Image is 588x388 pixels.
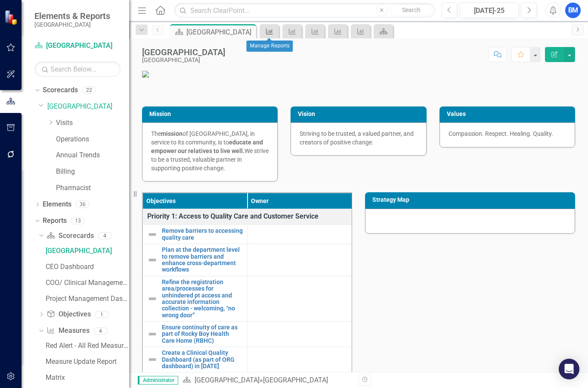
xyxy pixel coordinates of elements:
[56,167,129,177] a: Billing
[142,47,225,57] div: [GEOGRAPHIC_DATA]
[372,197,571,203] h3: Strategy Map
[143,244,248,276] td: Double-Click to Edit Right Click for Context Menu
[46,279,129,287] div: COO/ Clinical Management Dashboard
[151,129,269,172] p: The of [GEOGRAPHIC_DATA], in service to its community, is to We strive to be a trusted, valuable ...
[195,376,260,384] a: [GEOGRAPHIC_DATA]
[82,87,96,94] div: 22
[43,371,129,385] a: Matrix
[143,276,248,321] td: Double-Click to Edit Right Click for Context Menu
[46,342,129,350] div: Red Alert - All Red Measures
[43,216,67,226] a: Reports
[248,225,352,244] td: Double-Click to Edit
[147,329,158,339] img: Not Defined
[247,41,293,52] div: Manage Reports
[46,247,129,255] div: [GEOGRAPHIC_DATA]
[43,291,129,305] a: Project Management Dashboard
[56,118,129,128] a: Visits
[300,129,417,147] p: Striving to be trusted, a valued partner, and creators of positive change.
[143,209,352,225] td: Double-Click to Edit
[147,294,158,304] img: Not Defined
[447,111,571,117] h3: Values
[47,102,129,112] a: [GEOGRAPHIC_DATA]
[34,21,110,28] small: [GEOGRAPHIC_DATA]
[248,244,352,276] td: Double-Click to Edit
[263,376,328,384] div: [GEOGRAPHIC_DATA]
[95,311,109,318] div: 1
[46,374,129,382] div: Matrix
[43,85,78,95] a: Scorecards
[43,339,129,353] a: Red Alert - All Red Measures
[43,260,129,273] a: CEO Dashboard
[76,201,90,208] div: 36
[34,41,121,51] a: [GEOGRAPHIC_DATA]
[147,354,158,365] img: Not Defined
[161,130,183,137] strong: mission
[46,231,93,241] a: Scorecards
[174,3,435,18] input: Search ClearPoint...
[94,327,108,335] div: 4
[162,324,243,344] a: Ensure continuity of care as part of Rocky Boy Health Care Home (RBHC)
[248,347,352,372] td: Double-Click to Edit
[402,6,421,13] span: Search
[147,255,158,265] img: Not Defined
[43,200,71,210] a: Elements
[162,228,243,241] a: Remove barriers to accessing quality care
[143,347,248,372] td: Double-Click to Edit Right Click for Context Menu
[162,279,243,319] a: Refine the registration area/processes for unhindered pt access and accurate information collecti...
[449,129,566,138] p: Compassion. Respect. Healing. Quality.
[43,355,129,369] a: Measure Update Report
[138,376,178,385] span: Administrator
[142,57,225,63] div: [GEOGRAPHIC_DATA]
[147,229,158,240] img: Not Defined
[46,310,90,319] a: Objectives
[46,326,89,336] a: Measures
[98,232,112,239] div: 4
[143,225,248,244] td: Double-Click to Edit Right Click for Context Menu
[248,322,352,347] td: Double-Click to Edit
[298,111,422,117] h3: Vision
[142,71,575,78] img: mceclip0.png
[56,135,129,144] a: Operations
[460,3,519,18] button: [DATE]-25
[143,322,248,347] td: Double-Click to Edit Right Click for Context Menu
[56,150,129,160] a: Annual Trends
[390,4,433,16] button: Search
[71,217,85,224] div: 13
[183,375,352,385] div: »
[147,212,347,222] span: Priority 1: Access to Quality Care and Customer Service
[559,359,579,379] div: Open Intercom Messenger
[149,111,273,117] h3: Mission
[186,27,254,38] div: [GEOGRAPHIC_DATA]
[4,10,19,25] img: ClearPoint Strategy
[43,244,129,257] a: [GEOGRAPHIC_DATA]
[56,183,129,193] a: Pharmacist
[46,358,129,366] div: Measure Update Report
[34,62,121,77] input: Search Below...
[463,6,516,16] div: [DATE]-25
[43,275,129,289] a: COO/ Clinical Management Dashboard
[162,247,243,273] a: Plan at the department level to remove barriers and enhance cross-department workflows
[46,295,129,303] div: Project Management Dashboard
[162,350,243,369] a: Create a Clinical Quality Dashboard (as part of ORG dashboard) in [DATE]
[248,276,352,321] td: Double-Click to Edit
[565,3,581,18] button: BM
[46,263,129,271] div: CEO Dashboard
[34,11,110,21] span: Elements & Reports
